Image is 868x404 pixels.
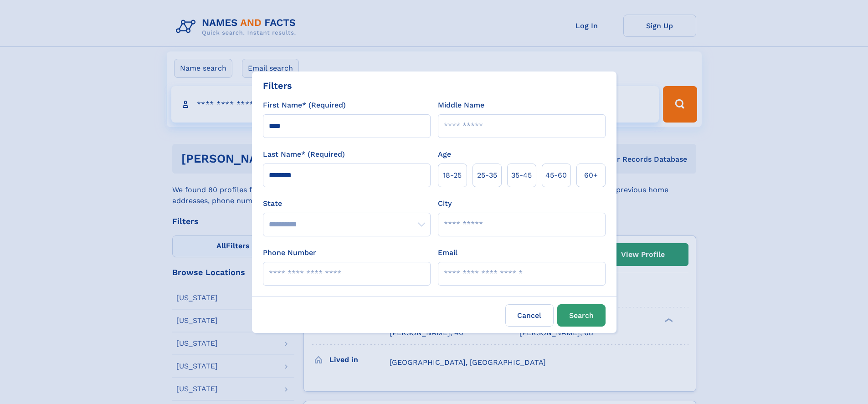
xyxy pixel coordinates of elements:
[438,198,452,209] label: City
[263,79,292,92] div: Filters
[263,247,316,258] label: Phone Number
[438,100,484,111] label: Middle Name
[505,304,554,327] label: Cancel
[438,149,451,160] label: Age
[263,149,345,160] label: Last Name* (Required)
[263,198,431,209] label: State
[443,170,462,181] span: 18‑25
[477,170,497,181] span: 25‑35
[438,247,457,258] label: Email
[511,170,532,181] span: 35‑45
[545,170,567,181] span: 45‑60
[557,304,606,327] button: Search
[263,100,346,111] label: First Name* (Required)
[584,170,598,181] span: 60+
